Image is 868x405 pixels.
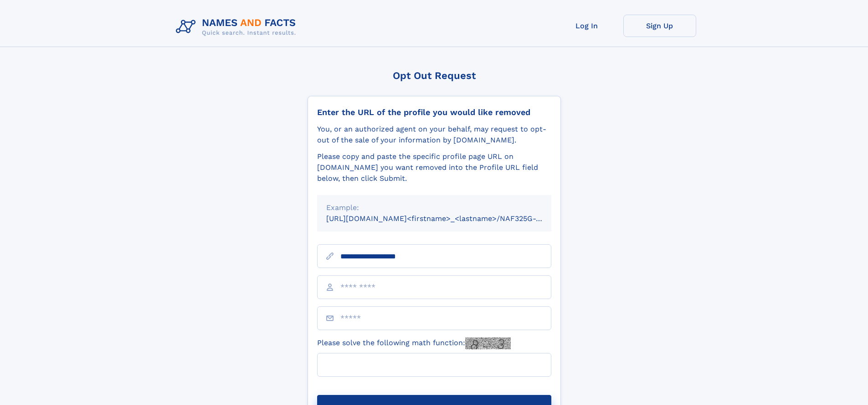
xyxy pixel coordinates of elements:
div: Example: [326,202,542,213]
div: Enter the URL of the profile you would like removed [317,107,551,117]
div: You, or an authorized agent on your behalf, may request to opt-out of the sale of your informatio... [317,124,551,146]
a: Log In [550,15,623,37]
label: Please solve the following math function: [317,337,511,349]
div: Opt Out Request [308,70,561,81]
small: [URL][DOMAIN_NAME]<firstname>_<lastname>/NAF325G-xxxxxxxx [326,214,569,223]
div: Please copy and paste the specific profile page URL on [DOMAIN_NAME] you want removed into the Pr... [317,151,551,184]
img: Logo Names and Facts [172,15,303,39]
a: Sign Up [623,15,696,37]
